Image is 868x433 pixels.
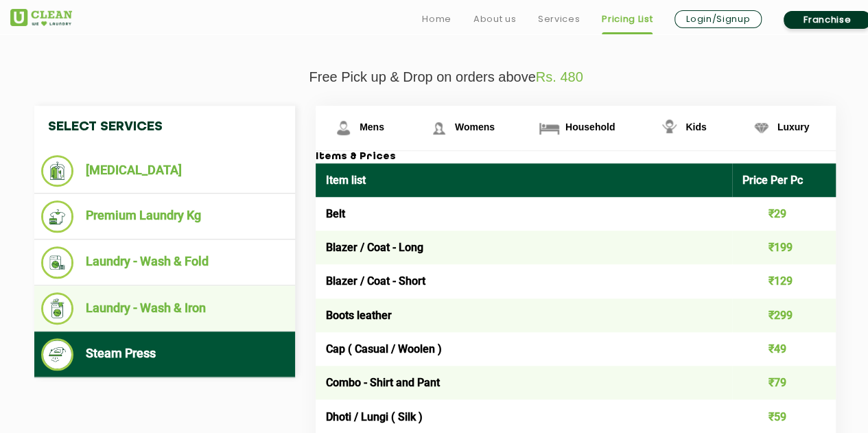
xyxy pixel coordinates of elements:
[537,116,561,140] img: Household
[316,264,732,298] td: Blazer / Coat - Short
[473,11,516,27] a: About us
[732,332,836,366] td: ₹49
[602,11,653,27] a: Pricing List
[10,9,72,26] img: UClean Laundry and Dry Cleaning
[732,366,836,399] td: ₹79
[422,11,451,27] a: Home
[685,121,706,132] span: Kids
[732,399,836,433] td: ₹59
[316,332,732,366] td: Cap ( Casual / Woolen )
[41,246,73,279] img: Laundry - Wash & Fold
[455,121,495,132] span: Womens
[538,11,580,27] a: Services
[749,116,773,140] img: Luxury
[732,264,836,298] td: ₹129
[41,155,73,187] img: Dry Cleaning
[41,338,73,371] img: Steam Press
[427,116,451,140] img: Womens
[777,121,810,132] span: Luxury
[316,366,732,399] td: Combo - Shirt and Pant
[732,299,836,332] td: ₹299
[41,246,288,279] li: Laundry - Wash & Fold
[41,292,73,325] img: Laundry - Wash & Iron
[41,338,288,371] li: Steam Press
[41,200,73,233] img: Premium Laundry Kg
[360,121,384,132] span: Mens
[316,399,732,433] td: Dhoti / Lungi ( Silk )
[316,151,836,163] h3: Items & Prices
[316,163,732,197] th: Item list
[316,299,732,332] td: Boots leather
[675,10,762,28] a: Login/Signup
[536,69,583,84] span: Rs. 480
[331,116,355,140] img: Mens
[732,163,836,197] th: Price Per Pc
[41,155,288,187] li: [MEDICAL_DATA]
[732,231,836,264] td: ₹199
[732,197,836,231] td: ₹29
[657,116,681,140] img: Kids
[316,231,732,264] td: Blazer / Coat - Long
[41,200,288,233] li: Premium Laundry Kg
[316,197,732,231] td: Belt
[41,292,288,325] li: Laundry - Wash & Iron
[565,121,615,132] span: Household
[34,106,295,148] h4: Select Services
